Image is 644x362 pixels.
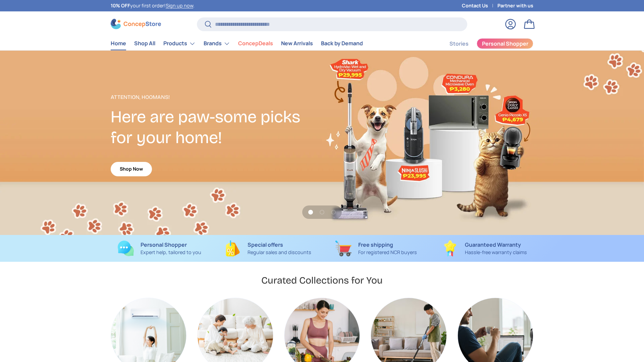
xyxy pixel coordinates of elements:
a: Back by Demand [321,37,363,50]
strong: Special offers [248,241,283,248]
h2: Curated Collections for You [261,274,383,287]
p: Regular sales and discounts [248,249,311,256]
strong: Free shipping [358,241,393,248]
p: Attention, Hoomans! [111,93,322,101]
p: your first order! . [111,2,195,9]
nav: Primary [111,37,363,50]
img: ConcepStore [111,19,161,29]
p: Hassle-free warranty claims [465,249,527,256]
span: Personal Shopper [482,41,528,46]
a: Partner with us [497,2,533,9]
strong: 10% OFF [111,2,130,9]
strong: Guaranteed Warranty [465,241,521,248]
a: Free shipping For registered NCR buyers [327,240,425,256]
a: Stories [449,37,469,50]
nav: Secondary [433,37,533,50]
a: Brands [204,37,230,50]
a: Guaranteed Warranty Hassle-free warranty claims [436,240,533,256]
a: Shop Now [111,162,152,176]
h2: Here are paw-some picks for your home! [111,107,322,148]
a: Contact Us [462,2,497,9]
a: Products [163,37,196,50]
strong: Personal Shopper [141,241,187,248]
a: Personal Shopper [477,38,533,49]
a: Personal Shopper Expert help, tailored to you [111,240,208,256]
a: Special offers Regular sales and discounts [219,240,317,256]
a: New Arrivals [281,37,313,50]
p: For registered NCR buyers [358,249,417,256]
a: ConcepDeals [238,37,273,50]
a: Sign up now [166,2,193,9]
summary: Brands [200,37,234,50]
p: Expert help, tailored to you [141,249,201,256]
a: Home [111,37,126,50]
a: Shop All [134,37,155,50]
summary: Products [159,37,200,50]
